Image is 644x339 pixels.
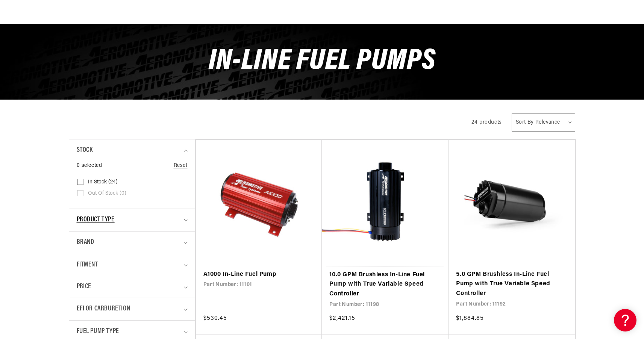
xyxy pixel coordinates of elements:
[88,179,118,186] span: In stock (24)
[88,190,126,197] span: Out of stock (0)
[77,276,188,298] summary: Price
[77,237,94,248] span: Brand
[77,215,115,225] span: Product type
[77,326,119,337] span: Fuel Pump Type
[209,47,436,76] span: In-Line Fuel Pumps
[77,254,188,276] summary: Fitment (0 selected)
[77,139,188,162] summary: Stock (0 selected)
[77,282,91,292] span: Price
[203,270,315,280] a: A1000 In-Line Fuel Pump
[77,232,188,254] summary: Brand (0 selected)
[174,162,188,170] a: Reset
[329,270,441,299] a: 10.0 GPM Brushless In-Line Fuel Pump with True Variable Speed Controller
[77,162,102,170] span: 0 selected
[77,298,188,320] summary: EFI or Carburetion (0 selected)
[77,145,93,156] span: Stock
[471,120,502,125] span: 24 products
[77,304,130,315] span: EFI or Carburetion
[77,260,98,271] span: Fitment
[77,209,188,231] summary: Product type (0 selected)
[456,270,567,299] a: 5.0 GPM Brushless In-Line Fuel Pump with True Variable Speed Controller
